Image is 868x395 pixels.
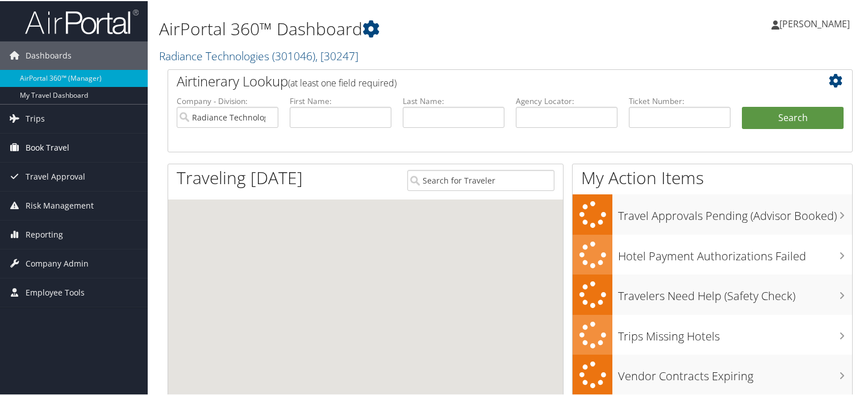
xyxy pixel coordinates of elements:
[618,281,852,303] h3: Travelers Need Help (Safety Check)
[573,314,852,354] a: Trips Missing Hotels
[26,40,72,69] span: Dashboards
[573,234,852,274] a: Hotel Payment Authorizations Failed
[272,47,315,63] span: ( 301046 )
[742,106,844,128] button: Search
[403,94,504,106] label: Last Name:
[573,193,852,234] a: Travel Approvals Pending (Advisor Booked)
[618,322,852,343] h3: Trips Missing Hotels
[290,94,391,106] label: First Name:
[771,6,861,40] a: [PERSON_NAME]
[779,16,850,29] span: [PERSON_NAME]
[177,94,278,106] label: Company - Division:
[25,7,139,34] img: airportal-logo.png
[159,47,358,63] a: Radiance Technologies
[26,190,94,219] span: Risk Management
[573,273,852,314] a: Travelers Need Help (Safety Check)
[26,103,45,132] span: Trips
[407,169,555,190] input: Search for Traveler
[288,76,397,88] span: (at least one field required)
[573,354,852,394] a: Vendor Contracts Expiring
[618,201,852,223] h3: Travel Approvals Pending (Advisor Booked)
[516,94,617,106] label: Agency Locator:
[177,165,303,189] h1: Traveling [DATE]
[26,219,63,248] span: Reporting
[315,47,358,63] span: , [ 30247 ]
[618,242,852,263] h3: Hotel Payment Authorizations Failed
[629,94,731,106] label: Ticket Number:
[159,16,627,40] h1: AirPortal 360™ Dashboard
[618,361,852,383] h3: Vendor Contracts Expiring
[573,165,852,189] h1: My Action Items
[26,132,69,161] span: Book Travel
[26,248,89,277] span: Company Admin
[26,277,85,306] span: Employee Tools
[177,70,787,90] h2: Airtinerary Lookup
[26,161,85,190] span: Travel Approval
